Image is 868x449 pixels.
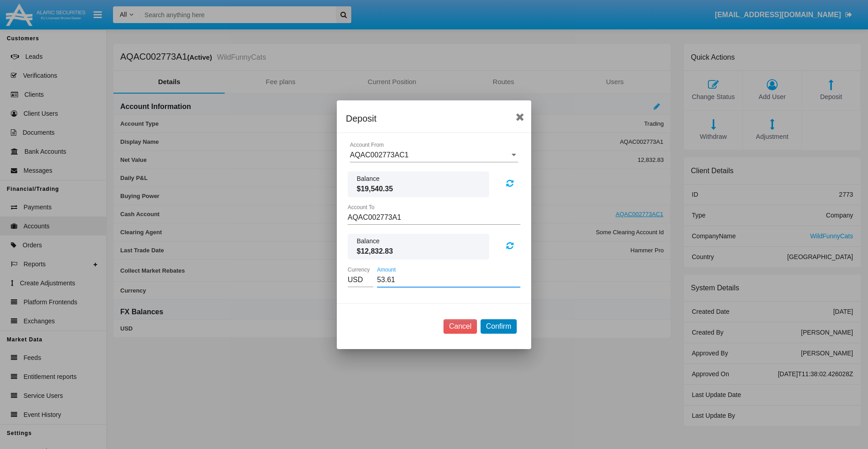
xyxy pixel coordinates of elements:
[357,184,480,194] span: $19,540.35
[357,236,480,246] span: Balance
[443,319,477,334] button: Cancel
[481,319,517,334] button: Confirm
[346,111,522,126] div: Deposit
[357,174,480,184] span: Balance
[357,246,480,257] span: $12,832.83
